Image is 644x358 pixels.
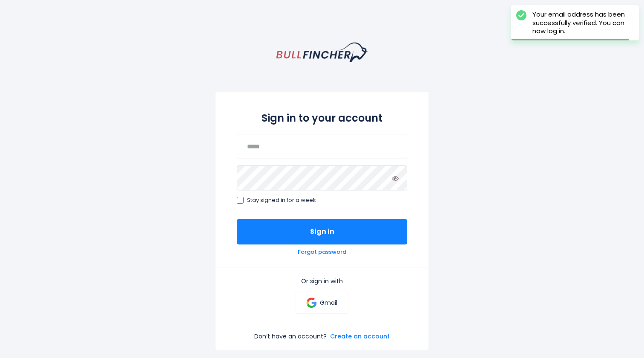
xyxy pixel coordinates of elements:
[237,111,407,125] h2: Sign in to your account
[237,219,407,244] button: Sign in
[247,197,316,204] span: Stay signed in for a week
[237,277,407,285] p: Or sign in with
[330,332,390,340] a: Create an account
[254,332,327,340] p: Don’t have an account?
[276,43,368,62] a: homepage
[298,249,346,256] a: Forgot password
[320,299,337,307] p: Gmail
[296,292,348,314] a: Gmail
[237,197,244,204] input: Stay signed in for a week
[532,10,634,35] div: Your email address has been successfully verified. You can now log in.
